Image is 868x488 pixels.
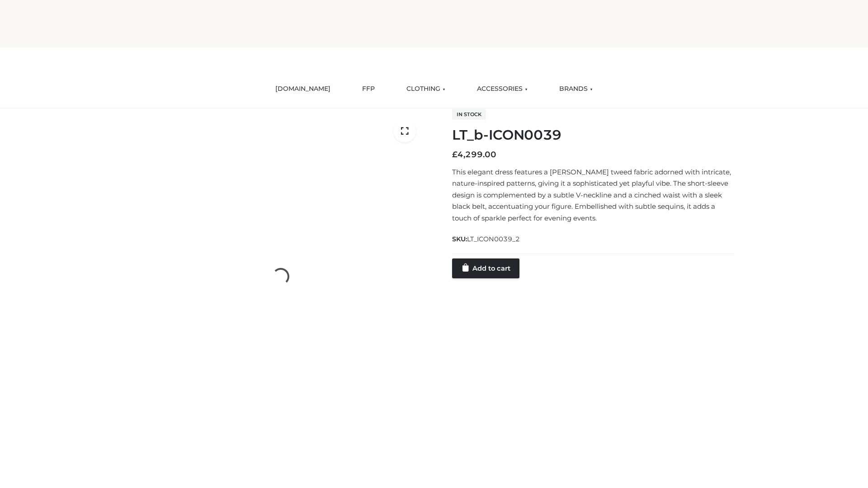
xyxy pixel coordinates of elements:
[467,235,520,243] span: LT_ICON0039_2
[452,150,496,160] bdi: 4,299.00
[269,79,337,99] a: [DOMAIN_NAME]
[452,109,486,120] span: In stock
[552,79,599,99] a: BRANDS
[452,234,521,244] span: SKU:
[452,150,458,160] span: £
[355,79,382,99] a: FFP
[452,258,519,278] a: Add to cart
[470,79,534,99] a: ACCESSORIES
[452,127,734,143] h1: LT_b-ICON0039
[400,79,452,99] a: CLOTHING
[452,166,734,224] p: This elegant dress features a [PERSON_NAME] tweed fabric adorned with intricate, nature-inspired ...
